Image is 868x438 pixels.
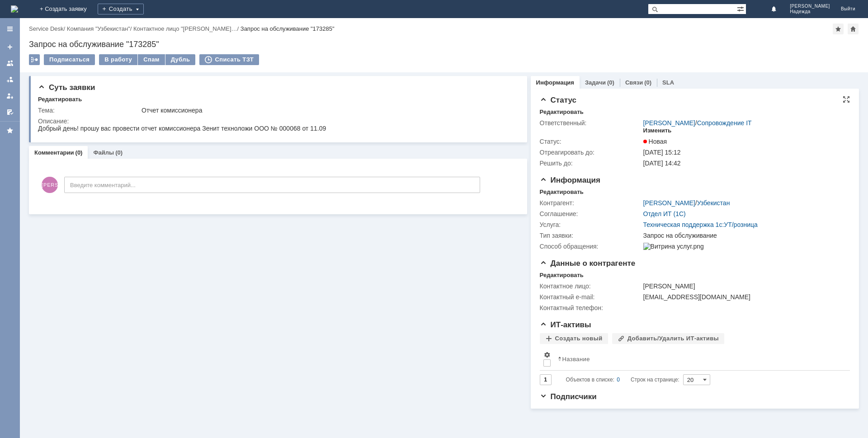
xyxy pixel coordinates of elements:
a: Мои заявки [3,89,17,103]
div: Контактный e-mail: [540,293,642,301]
a: Отдел ИТ (1С) [643,210,686,217]
div: Создать [98,4,144,14]
div: Тема: [38,107,140,114]
span: Настройки [543,351,551,358]
a: Контактное лицо "[PERSON_NAME]… [133,25,237,32]
span: Расширенный поиск [737,4,746,13]
span: [PERSON_NAME] [42,177,58,193]
a: Узбекистан [697,199,730,207]
a: Перейти на домашнюю страницу [11,5,18,13]
div: / [67,25,133,32]
a: Service Desk [29,25,64,32]
div: Тип заявки: [540,232,642,239]
div: Описание: [38,118,515,125]
div: Контактное лицо: [540,283,642,290]
div: На всю страницу [843,96,850,103]
div: Контактный телефон: [540,304,642,311]
a: Компания "Узбекистан" [67,25,130,32]
div: 0 [617,374,620,385]
div: [PERSON_NAME] [643,283,845,290]
span: Объектов в списке: [566,377,614,383]
div: Контрагент: [540,199,642,207]
div: / [29,25,67,32]
div: Запрос на обслуживание [643,232,845,239]
th: Название [554,348,843,371]
div: Изменить [643,127,672,134]
a: Комментарии [34,149,74,156]
a: Создать заявку [3,40,17,54]
div: Работа с массовостью [29,54,40,65]
div: Запрос на обслуживание "173285" [241,25,335,32]
a: SLA [662,79,674,86]
div: Запрос на обслуживание "173285" [29,40,859,49]
div: Редактировать [38,96,82,103]
div: / [133,25,241,32]
div: Отреагировать до: [540,149,642,156]
a: [PERSON_NAME] [643,199,695,207]
div: Название [562,356,590,363]
a: Задачи [585,79,606,86]
a: Техническая поддержка 1с:УТ/розница [643,221,758,228]
span: ИТ-активы [540,320,591,329]
a: Заявки на командах [3,56,17,71]
div: Статус: [540,138,642,145]
div: Редактировать [540,108,584,116]
span: [DATE] 15:12 [643,149,681,156]
div: Способ обращения: [540,243,642,250]
div: Услуга: [540,221,642,228]
div: (0) [607,79,614,86]
a: Мои согласования [3,105,17,119]
img: Витрина услуг.png [643,243,704,250]
span: Данные о контрагенте [540,259,636,268]
i: Строк на странице: [566,374,679,385]
span: [PERSON_NAME] [790,4,830,9]
a: Заявки в моей ответственности [3,72,17,87]
div: (0) [115,149,123,156]
div: / [643,199,730,207]
span: Суть заявки [38,83,95,92]
div: (0) [75,149,83,156]
div: Отчет комиссионера [142,107,513,114]
span: Надежда [790,9,830,14]
div: / [643,119,752,127]
a: Сопровождение IT [697,119,752,127]
span: Информация [540,176,600,184]
div: Сделать домашней страницей [848,24,859,34]
a: [PERSON_NAME] [643,119,695,127]
div: (0) [644,79,651,86]
span: [DATE] 14:42 [643,160,681,167]
div: Редактировать [540,188,584,196]
a: Файлы [93,149,114,156]
span: Подписчики [540,392,597,401]
img: logo [11,5,18,13]
span: Статус [540,96,576,104]
div: Редактировать [540,272,584,279]
div: Решить до: [540,160,642,167]
div: Ответственный: [540,119,642,127]
div: [EMAIL_ADDRESS][DOMAIN_NAME] [643,293,845,301]
span: Новая [643,138,667,145]
a: Информация [536,79,574,86]
a: Связи [625,79,643,86]
div: Соглашение: [540,210,642,217]
div: Добавить в избранное [833,24,844,34]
